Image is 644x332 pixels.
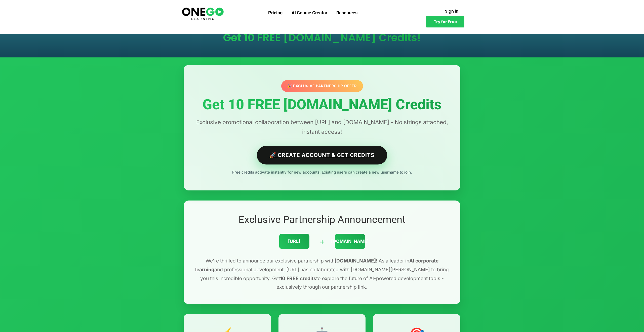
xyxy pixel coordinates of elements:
[257,146,387,164] a: 🚀 Create Account & Get Credits
[194,169,450,176] p: Free credits activate instantly for new accounts. Existing users can create a new username to join.
[194,256,450,291] p: We're thrilled to announce our exclusive partnership with ! As a leader in and professional devel...
[439,6,464,16] a: Sign in
[279,234,309,249] div: [URL]
[434,20,457,24] span: Try for Free
[335,258,376,264] strong: [DOMAIN_NAME]
[194,117,450,137] p: Exclusive promotional collaboration between [URL] and [DOMAIN_NAME] - No strings attached, instan...
[335,234,365,249] div: [DOMAIN_NAME]
[332,6,362,19] a: Resources
[264,6,287,19] a: Pricing
[194,97,450,113] h1: Get 10 FREE [DOMAIN_NAME] Credits
[280,275,316,281] strong: 10 FREE credits
[287,6,332,19] a: AI Course Creator
[189,32,455,43] h1: Get 10 FREE [DOMAIN_NAME] Credits!
[194,213,450,226] h2: Exclusive Partnership Announcement
[319,235,325,248] div: +
[426,16,464,27] a: Try for Free
[281,80,363,92] div: 🎉 Exclusive Partnership Offer
[445,9,458,13] span: Sign in
[195,258,438,273] strong: AI corporate learning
